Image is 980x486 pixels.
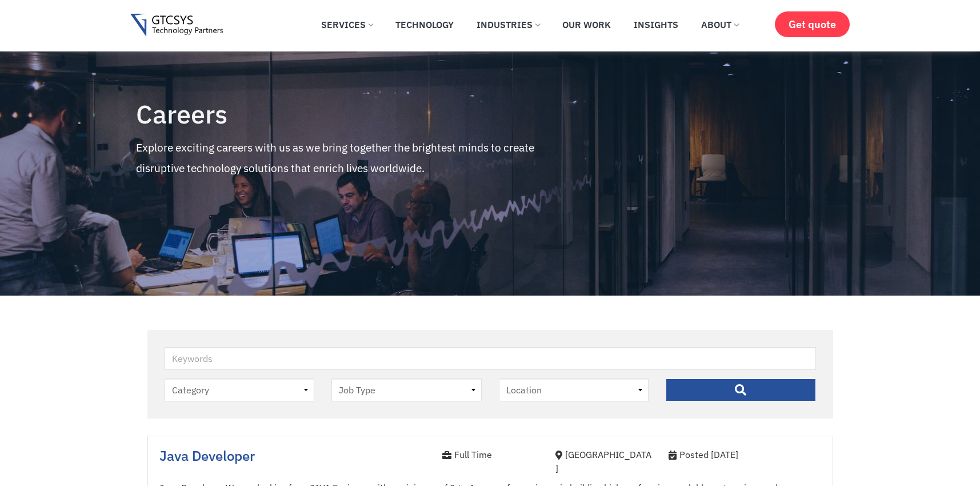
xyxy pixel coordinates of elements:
[136,100,575,129] h4: Careers
[555,448,651,475] div: [GEOGRAPHIC_DATA]
[442,448,538,461] div: Full Time
[468,12,548,37] a: Industries
[554,12,619,37] a: Our Work
[775,11,850,37] a: Get quote
[789,18,836,30] span: Get quote
[313,12,381,37] a: Services
[666,379,816,401] input: 
[625,12,687,37] a: Insights
[136,137,575,178] p: Explore exciting careers with us as we bring together the brightest minds to create disruptive te...
[159,447,255,465] a: Java Developer
[693,12,747,37] a: About
[165,347,816,370] input: Keywords
[669,448,821,461] div: Posted [DATE]
[130,14,223,37] img: Gtcsys logo
[387,12,462,37] a: Technology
